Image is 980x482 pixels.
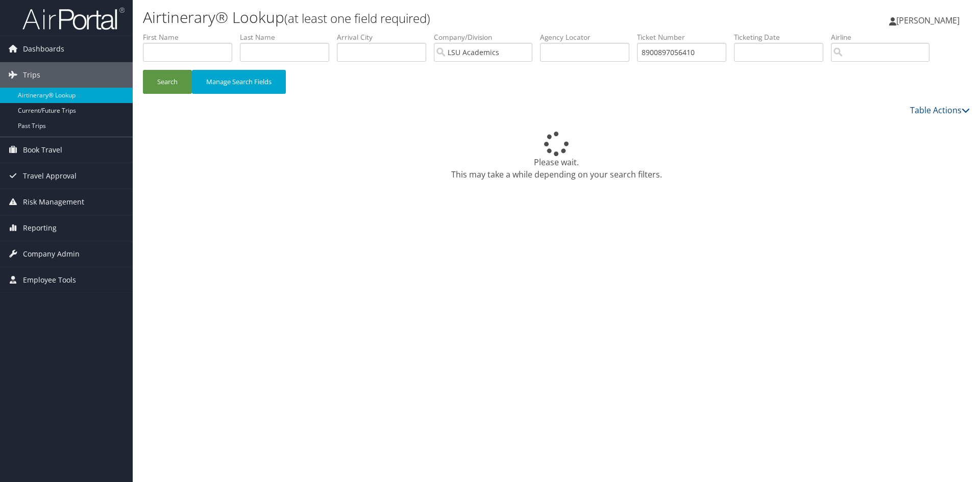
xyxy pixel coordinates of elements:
h1: Airtinerary® Lookup [143,7,694,28]
label: Ticket Number [637,32,734,42]
label: Agency Locator [540,32,637,42]
button: Manage Search Fields [192,70,286,94]
label: Airline [831,32,937,42]
span: Dashboards [23,36,64,62]
label: Arrival City [337,32,434,42]
label: First Name [143,32,240,42]
a: [PERSON_NAME] [889,5,970,36]
span: Risk Management [23,189,84,215]
span: Trips [23,62,40,88]
img: airportal-logo.png [22,7,125,31]
span: Employee Tools [23,267,76,293]
span: Reporting [23,215,57,241]
div: Please wait. This may take a while depending on your search filters. [143,132,970,181]
span: Book Travel [23,137,62,163]
span: [PERSON_NAME] [896,15,960,26]
button: Search [143,70,192,94]
label: Ticketing Date [734,32,831,42]
small: (at least one field required) [284,10,430,27]
a: Table Actions [910,105,970,116]
span: Travel Approval [23,163,77,189]
span: Company Admin [23,241,80,267]
label: Last Name [240,32,337,42]
label: Company/Division [434,32,540,42]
